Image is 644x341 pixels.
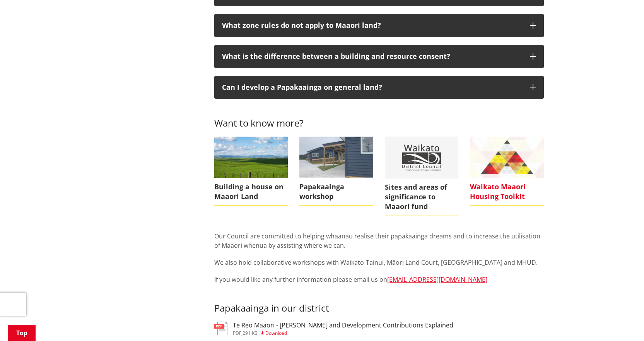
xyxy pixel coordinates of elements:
[233,330,241,336] span: pdf
[214,178,288,206] span: Building a house on Maaori Land
[470,137,544,178] img: Waikato Maaori Housing Toolkit
[222,84,522,91] div: Can I develop a Papakaainga on general land?
[214,292,544,314] h3: Papakaainga in our district
[214,275,544,284] p: If you would like any further information please email us on
[385,178,459,216] span: Sites and areas of significance to Maaori fund
[265,330,287,336] span: Download
[214,258,544,267] p: We also hold collaborative workshops with Waikato-Tainui, Māori Land Court, [GEOGRAPHIC_DATA] and...
[214,76,544,99] button: Can I develop a Papakaainga on general land?
[385,137,458,178] img: No image supplied
[233,331,453,336] div: ,
[214,231,544,250] p: Our Council are committed to helping whaanau realise their papakaainga dreams and to increase the...
[233,322,453,329] h3: Te Reo Maaori - [PERSON_NAME] and Development Contributions Explained
[214,106,544,129] h3: Want to know more?
[470,178,544,206] span: Waikato Maaori Housing Toolkit
[299,178,373,206] span: Papakaainga workshop
[222,53,522,60] div: What is the difference between a building and resource consent?
[214,322,453,336] a: Te Reo Maaori - [PERSON_NAME] and Development Contributions Explained pdf,291 KB Download
[214,137,288,178] img: Farmland WDC
[299,137,373,206] a: Papakaainga workshop
[8,325,36,341] a: Top
[214,45,544,68] button: What is the difference between a building and resource consent?
[243,330,258,336] span: 291 KB
[299,137,373,178] img: Papakaainga photo
[387,275,487,284] a: [EMAIL_ADDRESS][DOMAIN_NAME]
[214,322,227,335] img: document-pdf.svg
[470,137,544,206] a: Waikato Maaori Housing Toolkit
[214,14,544,37] button: What zone rules do not apply to Maaori land?
[608,308,636,336] iframe: Messenger Launcher
[385,137,459,216] a: Waikato District Council logo Sites and areas of significance to Maaori fund
[222,22,522,29] div: What zone rules do not apply to Maaori land?
[214,137,288,206] a: Building a house on Maaori Land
